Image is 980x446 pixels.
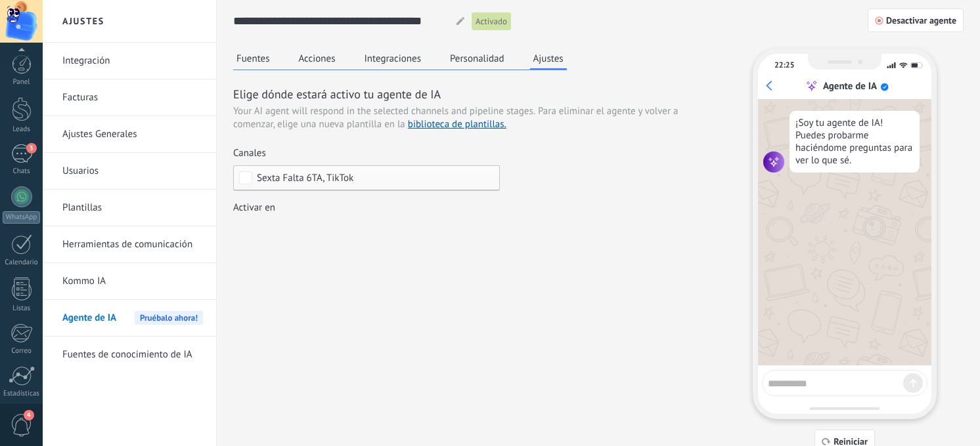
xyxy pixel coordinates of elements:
div: Estadísticas [3,390,41,398]
a: Fuentes de conocimiento de IA [62,336,203,373]
span: Desactivar agente [886,16,956,25]
div: Leads [3,125,41,134]
span: Your AI agent will respond in the selected channels and pipeline stages. [233,105,535,118]
div: Agente de IA [823,80,877,92]
img: agent icon [763,152,784,172]
span: 3 [26,143,37,153]
a: Usuarios [62,153,203,190]
span: Reiniciar [834,437,868,446]
li: Plantillas [43,190,216,226]
a: Plantillas [62,190,203,226]
li: Agente de IA [43,300,216,336]
div: Panel [3,78,41,87]
span: Canales [233,147,266,160]
li: Kommo IA [43,263,216,300]
span: Activado [476,15,507,28]
div: WhatsApp [3,211,40,224]
li: Integración [43,43,216,79]
span: Sexta Falta 6TA, TikTok [257,173,353,183]
h3: Elige dónde estará activo tu agente de IA [233,86,709,102]
div: Correo [3,347,41,355]
span: Activar en [233,201,275,214]
li: Fuentes de conocimiento de IA [43,336,216,373]
span: Agente de IA [62,300,116,336]
li: Ajustes Generales [43,116,216,153]
button: Ajustes [530,49,567,70]
a: Agente de IAPruébalo ahora! [62,300,203,336]
span: Para eliminar el agente y volver a comenzar, elige una nueva plantilla en la [233,105,678,131]
button: Personalidad [447,49,508,68]
button: Fuentes [233,49,273,68]
li: Usuarios [43,153,216,190]
li: Facturas [43,79,216,116]
button: Integraciones [361,49,425,68]
div: Chats [3,167,41,176]
a: Ajustes Generales [62,116,203,153]
button: Acciones [296,49,339,68]
button: Desactivar agente [868,9,964,32]
div: ¡Soy tu agente de IA! Puedes probarme haciéndome preguntas para ver lo que sé. [790,111,920,172]
div: Calendario [3,258,41,267]
a: biblioteca de plantillas. [408,118,506,131]
span: Pruébalo ahora! [135,311,203,325]
a: Facturas [62,79,203,116]
div: Listas [3,304,41,313]
span: 4 [24,410,34,420]
div: 22:25 [774,60,794,70]
a: Integración [62,43,203,79]
li: Herramientas de comunicación [43,226,216,263]
a: Herramientas de comunicación [62,226,203,263]
a: Kommo IA [62,263,203,300]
